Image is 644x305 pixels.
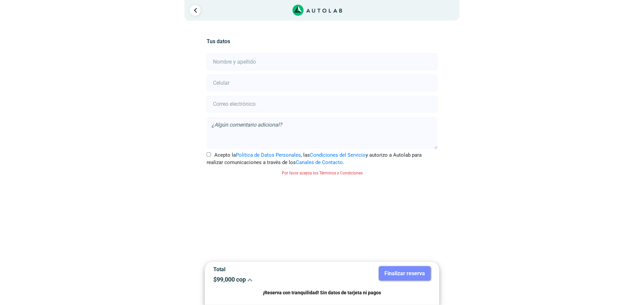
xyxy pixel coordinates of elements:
[213,266,317,273] p: Total
[207,38,437,45] h5: Tus datos
[207,54,437,70] input: Nombre y apellido
[236,152,301,158] a: Política de Datos Personales
[207,75,437,91] input: Celular
[292,7,342,13] a: Link al sitio de autolab
[213,289,431,297] p: ¡Reserva con tranquilidad! Sin datos de tarjeta ni pagos
[296,159,343,165] a: Canales de Contacto
[310,152,366,158] a: Condiciones del Servicio
[190,5,201,16] a: Ir al paso anterior
[207,96,437,112] input: Correo electrónico
[282,171,363,175] small: Por favor acepta los Términos y Condiciones
[213,276,317,283] p: $ 99,000 cop
[379,266,431,281] button: Finalizar reserva
[207,151,437,166] label: Acepto la , las y autorizo a Autolab para realizar comunicaciones a través de los .
[207,152,211,157] input: Acepto laPolítica de Datos Personales, lasCondiciones del Servicioy autorizo a Autolab para reali...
